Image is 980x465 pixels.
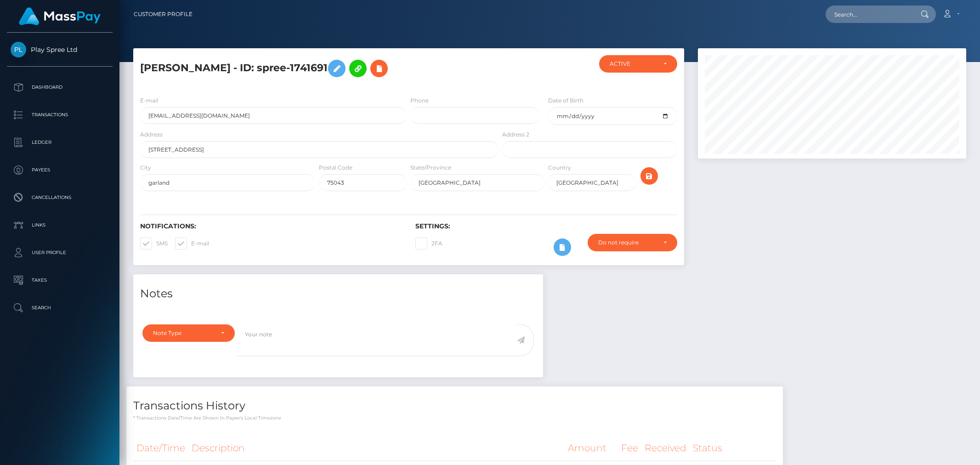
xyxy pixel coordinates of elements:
[140,96,158,105] label: E-mail
[641,436,690,461] th: Received
[140,222,402,230] h6: Notifications:
[133,398,776,414] h4: Transactions History
[142,324,235,342] button: Note Type
[618,436,641,461] th: Fee
[133,414,776,421] p: * Transactions date/time are shown in payee's local timezone
[11,163,109,177] p: Payees
[410,164,451,172] label: State/Province
[502,130,529,139] label: Address 2
[610,60,656,68] div: ACTIVE
[7,296,113,319] a: Search
[7,103,113,126] a: Transactions
[690,436,776,461] th: Status
[11,191,109,204] p: Cancellations
[140,238,168,250] label: SMS
[11,108,109,122] p: Transactions
[11,246,109,260] p: User Profile
[7,76,113,99] a: Dashboard
[140,286,536,302] h4: Notes
[140,55,493,82] h5: [PERSON_NAME] - ID: spree-1741691
[7,159,113,181] a: Payees
[319,164,352,172] label: Postal Code
[11,218,109,232] p: Links
[598,239,656,246] div: Do not require
[133,436,188,461] th: Date/Time
[134,5,193,24] a: Customer Profile
[588,234,677,251] button: Do not require
[415,222,677,230] h6: Settings:
[11,136,109,149] p: Ledger
[410,96,429,105] label: Phone
[548,164,571,172] label: Country
[599,55,677,73] button: ACTIVE
[7,241,113,264] a: User Profile
[565,436,618,461] th: Amount
[140,164,151,172] label: City
[7,269,113,292] a: Taxes
[140,130,163,139] label: Address
[7,45,113,54] span: Play Spree Ltd
[19,7,101,25] img: MassPay Logo
[11,42,26,57] img: Play Spree Ltd
[548,96,583,105] label: Date of Birth
[7,131,113,154] a: Ledger
[826,6,912,23] input: Search...
[175,238,209,250] label: E-mail
[11,80,109,94] p: Dashboard
[415,238,442,250] label: 2FA
[188,436,565,461] th: Description
[11,301,109,315] p: Search
[7,214,113,237] a: Links
[11,273,109,287] p: Taxes
[153,329,214,337] div: Note Type
[7,186,113,209] a: Cancellations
